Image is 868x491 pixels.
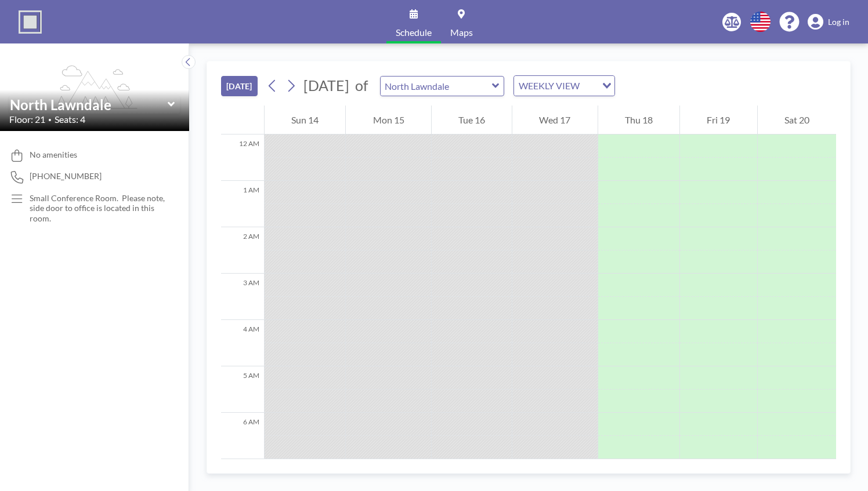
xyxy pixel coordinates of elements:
div: Search for option [514,76,614,96]
span: [DATE] [303,77,349,94]
a: Log in [808,14,849,30]
input: North Lawndale [10,96,168,113]
div: Small Conference Room. Please note, side door to office is located in this room. [30,193,166,224]
div: 1 AM [221,181,264,227]
span: Floor: 21 [9,114,45,125]
input: Search for option [583,78,595,93]
span: Seats: 4 [55,114,85,125]
div: 6 AM [221,413,264,459]
img: organization-logo [19,10,42,34]
span: • [48,116,52,123]
div: 5 AM [221,366,264,413]
input: North Lawndale [381,77,492,96]
div: 3 AM [221,274,264,320]
div: Sun 14 [265,106,345,134]
span: No amenities [30,150,77,160]
div: Tue 16 [432,106,512,134]
span: of [355,77,368,94]
div: 2 AM [221,227,264,274]
div: Thu 18 [598,106,679,134]
div: 12 AM [221,134,264,181]
span: WEEKLY VIEW [516,78,582,93]
span: Schedule [396,28,432,37]
div: Fri 19 [680,106,757,134]
div: 4 AM [221,320,264,366]
span: [PHONE_NUMBER] [30,171,102,181]
button: [DATE] [221,76,258,96]
span: Maps [450,28,473,37]
div: Wed 17 [512,106,597,134]
div: Mon 15 [346,106,431,134]
div: Sat 20 [758,106,836,134]
span: Log in [828,17,849,27]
